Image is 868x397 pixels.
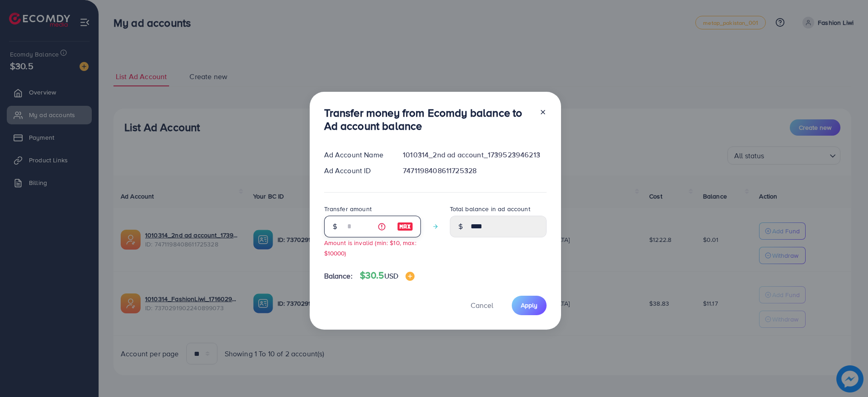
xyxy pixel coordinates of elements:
div: Ad Account ID [317,165,396,176]
div: Ad Account Name [317,150,396,160]
span: Balance: [324,271,353,281]
div: 1010314_2nd ad account_1739523946213 [396,150,553,160]
button: Cancel [459,296,505,315]
img: image [397,221,413,232]
span: Cancel [471,300,493,310]
h3: Transfer money from Ecomdy balance to Ad account balance [324,106,532,132]
label: Transfer amount [324,204,372,213]
span: Apply [521,301,538,310]
label: Total balance in ad account [450,204,530,213]
div: 7471198408611725328 [396,165,553,176]
h4: $30.5 [360,270,415,281]
button: Apply [512,296,547,315]
small: Amount is invalid (min: $10, max: $10000) [324,238,416,257]
img: image [406,272,415,281]
span: USD [384,271,398,281]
